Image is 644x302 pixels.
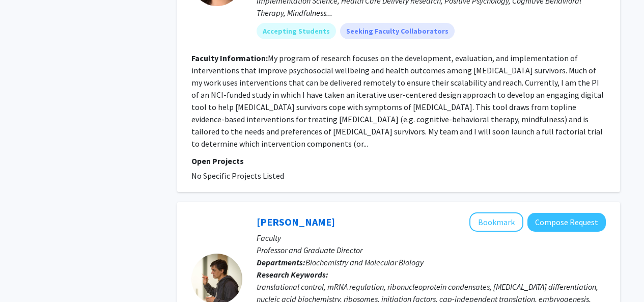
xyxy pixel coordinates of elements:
[191,155,606,167] p: Open Projects
[257,244,606,256] p: Professor and Graduate Director
[257,232,606,244] p: Faculty
[257,257,305,267] b: Departments:
[191,53,268,63] b: Faculty Information:
[257,23,336,39] mat-chip: Accepting Students
[340,23,455,39] mat-chip: Seeking Faculty Collaborators
[305,257,424,267] span: Biochemistry and Molecular Biology
[191,53,604,149] fg-read-more: My program of research focuses on the development, evaluation, and implementation of intervention...
[527,213,606,232] button: Compose Request to Brett Keiper
[257,215,335,228] a: [PERSON_NAME]
[257,269,328,280] b: Research Keywords:
[191,171,284,181] span: No Specific Projects Listed
[8,256,43,294] iframe: Chat
[469,212,523,232] button: Add Brett Keiper to Bookmarks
